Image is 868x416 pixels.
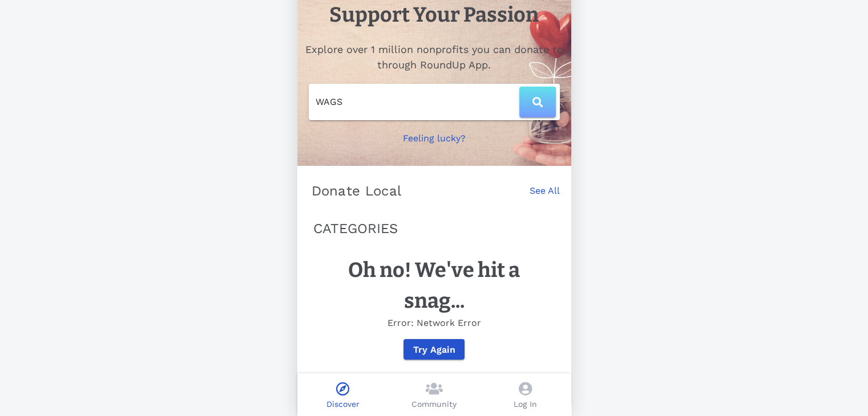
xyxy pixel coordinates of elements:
[320,316,548,330] p: Error: Network Error
[326,398,360,410] p: Discover
[312,182,402,200] p: Donate Local
[313,218,555,239] p: CATEGORIES
[411,398,457,410] p: Community
[320,255,548,316] h1: Oh no! We've hit a snag...
[514,398,537,410] p: Log In
[413,344,455,355] span: Try Again
[403,132,466,145] p: Feeling lucky?
[304,42,564,72] h2: Explore over 1 million nonprofits you can donate to through RoundUp App.
[403,339,465,360] button: Try Again
[530,184,560,209] a: See All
